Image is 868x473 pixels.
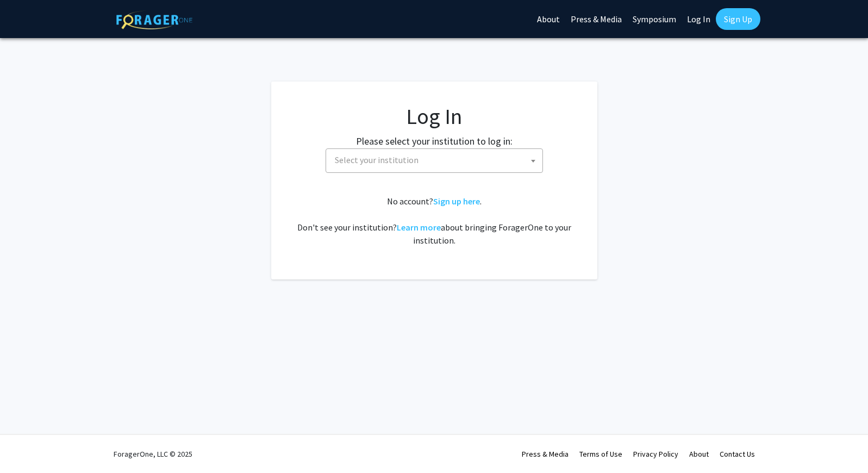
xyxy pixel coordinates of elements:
[579,449,622,459] a: Terms of Use
[522,449,569,459] a: Press & Media
[293,103,576,129] h1: Log In
[116,10,192,29] img: ForagerOne Logo
[689,449,709,459] a: About
[397,222,441,233] a: Learn more about bringing ForagerOne to your institution
[433,196,480,207] a: Sign up here
[716,8,760,30] a: Sign Up
[114,435,192,473] div: ForagerOne, LLC © 2025
[335,154,419,165] span: Select your institution
[293,195,576,247] div: No account? . Don't see your institution? about bringing ForagerOne to your institution.
[633,449,678,459] a: Privacy Policy
[720,449,755,459] a: Contact Us
[356,134,513,148] label: Please select your institution to log in:
[326,148,543,173] span: Select your institution
[330,149,542,171] span: Select your institution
